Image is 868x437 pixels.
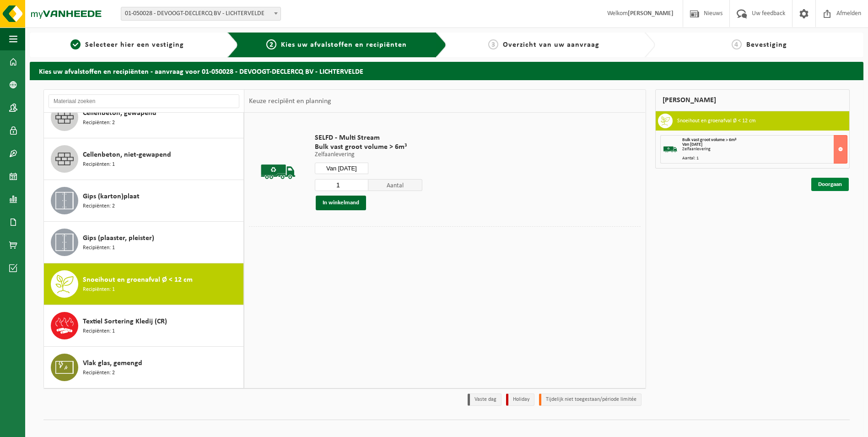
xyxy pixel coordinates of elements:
[628,10,674,17] strong: [PERSON_NAME]
[83,274,193,285] span: Snoeihout en groenafval Ø < 12 cm
[70,39,81,49] span: 1
[677,114,756,128] h3: Snoeihout en groenafval Ø < 12 cm
[83,327,115,336] span: Recipiënten: 1
[315,152,422,158] p: Zelfaanlevering
[682,147,847,152] div: Zelfaanlevering
[83,233,154,244] span: Gips (plaaster, pleister)
[83,285,115,294] span: Recipiënten: 1
[315,133,422,142] span: SELFD - Multi Stream
[811,178,849,191] a: Doorgaan
[44,180,244,222] button: Gips (karton)plaat Recipiënten: 2
[30,62,863,80] h2: Kies uw afvalstoffen en recipiënten - aanvraag voor 01-050028 - DEVOOGT-DECLERCQ BV - LICHTERVELDE
[44,138,244,180] button: Cellenbeton, niet-gewapend Recipiënten: 1
[266,39,276,49] span: 2
[121,7,281,21] span: 01-050028 - DEVOOGT-DECLERCQ BV - LICHTERVELDE
[83,191,140,202] span: Gips (karton)plaat
[244,90,336,113] div: Keuze recipiënt en planning
[316,196,366,210] button: In winkelmand
[281,41,407,49] span: Kies uw afvalstoffen en recipiënten
[44,222,244,263] button: Gips (plaaster, pleister) Recipiënten: 1
[44,263,244,305] button: Snoeihout en groenafval Ø < 12 cm Recipiënten: 1
[732,39,742,49] span: 4
[49,94,239,108] input: Materiaal zoeken
[83,358,142,369] span: Vlak glas, gemengd
[85,41,184,49] span: Selecteer hier een vestiging
[83,369,115,377] span: Recipiënten: 2
[121,7,280,20] span: 01-050028 - DEVOOGT-DECLERCQ BV - LICHTERVELDE
[83,202,115,211] span: Recipiënten: 2
[83,119,115,127] span: Recipiënten: 2
[315,142,422,152] span: Bulk vast groot volume > 6m³
[539,393,642,406] li: Tijdelijk niet toegestaan/période limitée
[44,305,244,347] button: Textiel Sortering Kledij (CR) Recipiënten: 1
[682,137,736,142] span: Bulk vast groot volume > 6m³
[83,316,167,327] span: Textiel Sortering Kledij (CR)
[468,393,501,406] li: Vaste dag
[506,393,534,406] li: Holiday
[746,41,787,49] span: Bevestiging
[44,97,244,138] button: Cellenbeton, gewapend Recipiënten: 2
[488,39,498,49] span: 3
[368,179,422,191] span: Aantal
[83,108,156,119] span: Cellenbeton, gewapend
[83,149,171,160] span: Cellenbeton, niet-gewapend
[682,142,702,147] strong: Van [DATE]
[682,156,847,161] div: Aantal: 1
[44,347,244,388] button: Vlak glas, gemengd Recipiënten: 2
[315,163,369,174] input: Selecteer datum
[503,41,599,49] span: Overzicht van uw aanvraag
[83,160,115,169] span: Recipiënten: 1
[34,39,220,50] a: 1Selecteer hier een vestiging
[655,89,850,111] div: [PERSON_NAME]
[83,244,115,252] span: Recipiënten: 1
